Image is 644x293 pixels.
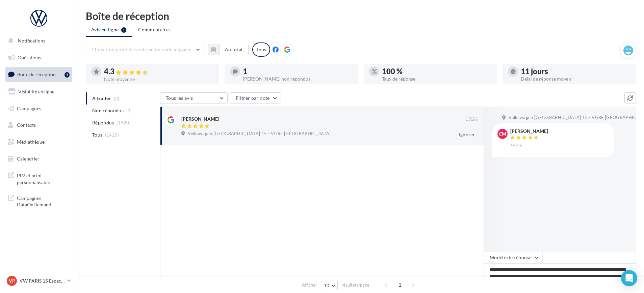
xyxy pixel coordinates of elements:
[456,130,478,139] button: Ignorer
[20,277,65,284] p: VW PARIS 15 Espace Suffren
[382,68,492,75] div: 100 %
[17,171,70,185] span: PLV et print personnalisable
[92,119,114,126] span: Répondus
[17,71,56,77] span: Boîte de réception
[86,11,636,21] div: Boîte de réception
[499,130,506,137] span: CM
[92,47,191,52] span: Choisir un point de vente ou un code magasin
[324,283,330,288] span: 10
[341,282,369,288] span: résultats/page
[4,135,74,149] a: Médiathèque
[160,92,228,104] button: Tous les avis
[4,85,74,99] a: Visibilité en ligne
[510,129,548,134] div: [PERSON_NAME]
[4,51,74,65] a: Opérations
[521,77,630,81] div: Délai de réponse moyen
[252,42,270,57] div: Tous
[243,68,353,75] div: 1
[17,122,36,128] span: Contacts
[105,132,119,138] span: (1423)
[4,118,74,132] a: Contacts
[208,44,249,55] button: Au total
[243,77,353,81] div: [PERSON_NAME] non répondus
[4,67,74,82] a: Boîte de réception1
[4,34,71,48] button: Notifications
[188,131,331,137] span: Volkswagen [GEOGRAPHIC_DATA] 15 - VGRF [GEOGRAPHIC_DATA]
[17,139,45,145] span: Médiathèque
[126,108,132,113] span: (3)
[4,168,74,188] a: PLV et print personnalisable
[621,270,637,286] div: Open Intercom Messenger
[465,116,478,122] span: 15:26
[92,107,124,114] span: Non répondus
[394,280,405,290] span: 1
[104,68,214,76] div: 4.3
[17,105,41,111] span: Campagnes
[321,281,338,290] button: 10
[18,38,45,43] span: Notifications
[17,194,70,208] span: Campagnes DataOnDemand
[138,26,171,33] span: Commentaires
[9,277,15,284] span: VP
[181,116,219,122] div: [PERSON_NAME]
[17,156,40,162] span: Calendrier
[18,89,54,94] span: Visibilité en ligne
[521,68,630,75] div: 11 jours
[302,282,317,288] span: Afficher
[117,120,131,125] span: (1420)
[18,55,41,60] span: Opérations
[4,152,74,166] a: Calendrier
[65,72,70,78] div: 1
[484,252,543,263] button: Modèle de réponse
[166,95,193,101] span: Tous les avis
[5,274,72,287] a: VP VW PARIS 15 Espace Suffren
[382,77,492,81] div: Taux de réponse
[92,131,102,138] span: Tous
[219,44,249,55] button: Au total
[86,44,204,55] button: Choisir un point de vente ou un code magasin
[4,101,74,116] a: Campagnes
[230,92,281,104] button: Filtrer par note
[104,77,214,82] div: Note moyenne
[510,143,523,149] span: 15:26
[4,191,74,211] a: Campagnes DataOnDemand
